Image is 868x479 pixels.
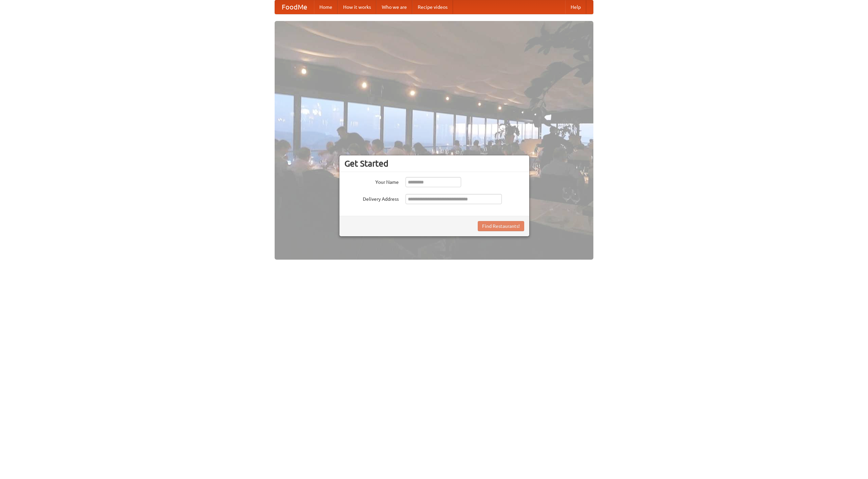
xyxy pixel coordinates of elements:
a: Help [565,0,586,14]
a: FoodMe [275,0,314,14]
a: Recipe videos [412,0,453,14]
a: Home [314,0,338,14]
a: Who we are [376,0,412,14]
button: Find Restaurants! [478,221,524,231]
a: How it works [338,0,376,14]
label: Delivery Address [344,194,399,202]
label: Your Name [344,177,399,186]
h3: Get Started [344,158,524,169]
